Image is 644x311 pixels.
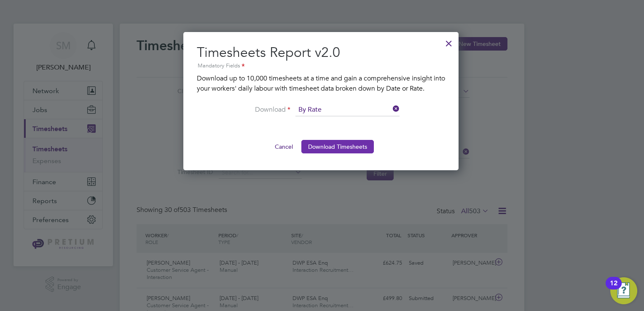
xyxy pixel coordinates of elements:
[610,277,637,304] button: Open Resource Center, 12 new notifications
[197,62,445,71] div: Mandatory Fields
[610,283,617,294] div: 12
[197,44,445,71] h2: Timesheets Report v2.0
[295,104,400,116] input: Select one
[197,73,445,94] p: Download up to 10,000 timesheets at a time and gain a comprehensive insight into your workers' da...
[227,105,290,115] label: Download
[301,140,374,153] button: Download Timesheets
[268,140,300,153] button: Cancel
